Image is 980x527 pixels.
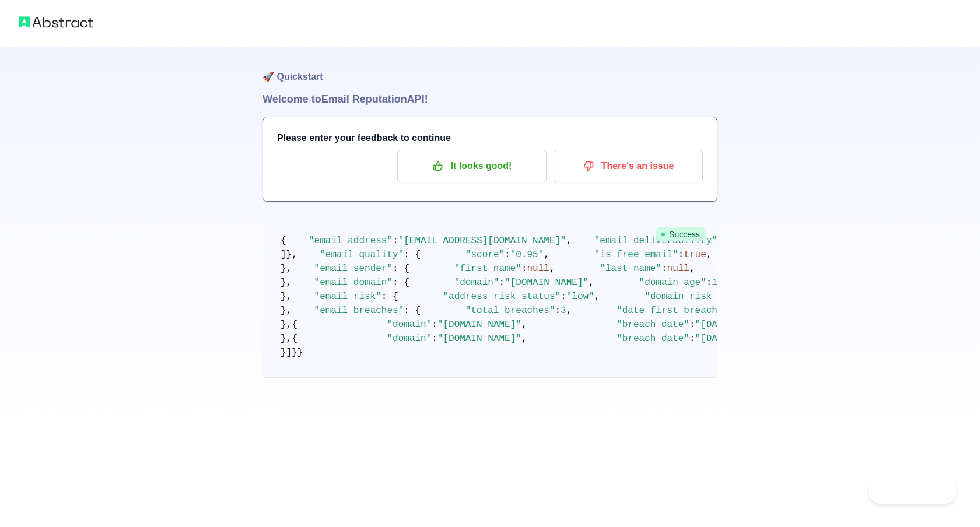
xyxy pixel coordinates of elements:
[505,277,589,288] span: "[DOMAIN_NAME]"
[406,156,538,176] p: It looks good!
[566,291,594,302] span: "low"
[387,319,432,330] span: "domain"
[561,291,566,302] span: :
[393,236,398,246] span: :
[695,319,740,330] span: "[DATE]"
[689,333,695,344] span: :
[387,333,432,344] span: "domain"
[404,305,421,316] span: : {
[437,319,521,330] span: "[DOMAIN_NAME]"
[262,91,717,107] h1: Welcome to Email Reputation API!
[432,333,437,344] span: :
[544,250,549,260] span: ,
[393,263,409,274] span: : {
[454,277,499,288] span: "domain"
[505,250,510,260] span: :
[712,277,740,288] span: 11020
[639,277,706,288] span: "domain_age"
[277,131,703,145] h3: Please enter your feedback to continue
[314,263,393,274] span: "email_sender"
[566,305,572,316] span: ,
[437,333,521,344] span: "[DOMAIN_NAME]"
[432,319,437,330] span: :
[393,277,409,288] span: : {
[510,250,544,260] span: "0.95"
[454,263,521,274] span: "first_name"
[466,250,505,260] span: "score"
[521,263,527,274] span: :
[678,250,684,260] span: :
[617,333,689,344] span: "breach_date"
[262,47,717,91] h1: 🚀 Quickstart
[521,319,527,330] span: ,
[314,277,393,288] span: "email_domain"
[309,236,393,246] span: "email_address"
[404,250,421,260] span: : {
[521,333,527,344] span: ,
[19,14,93,30] img: Abstract logo
[656,227,706,241] span: Success
[554,150,703,182] button: There's an issue
[706,250,712,260] span: ,
[549,263,555,274] span: ,
[706,277,712,288] span: :
[381,291,398,302] span: : {
[443,291,561,302] span: "address_risk_status"
[466,305,555,316] span: "total_breaches"
[314,305,404,316] span: "email_breaches"
[869,479,957,504] iframe: Toggle Customer Support
[398,236,566,246] span: "[EMAIL_ADDRESS][DOMAIN_NAME]"
[555,305,561,316] span: :
[645,291,757,302] span: "domain_risk_status"
[397,150,547,182] button: It looks good!
[594,291,600,302] span: ,
[661,263,667,274] span: :
[667,263,689,274] span: null
[527,263,549,274] span: null
[695,333,740,344] span: "[DATE]"
[561,305,566,316] span: 3
[600,263,661,274] span: "last_name"
[566,236,572,246] span: ,
[689,263,695,274] span: ,
[589,277,594,288] span: ,
[684,250,706,260] span: true
[689,319,695,330] span: :
[617,319,689,330] span: "breach_date"
[320,250,404,260] span: "email_quality"
[562,156,694,176] p: There's an issue
[617,305,734,316] span: "date_first_breached"
[594,250,678,260] span: "is_free_email"
[594,236,717,246] span: "email_deliverability"
[281,236,286,246] span: {
[499,277,505,288] span: :
[314,291,381,302] span: "email_risk"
